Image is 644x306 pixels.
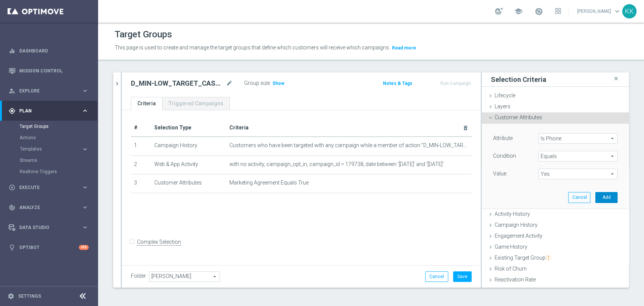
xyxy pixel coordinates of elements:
[9,108,15,114] i: gps_fixed
[9,237,89,257] div: Optibot
[493,170,506,177] label: Value
[9,184,81,191] div: Execute
[229,142,469,149] span: Customers who have been targeted with any campaign while a member of action "D_MIN-LOW_TARGET_CAS...
[81,204,89,211] i: keyboard_arrow_right
[20,157,78,163] a: Streams
[20,146,89,152] button: Templates keyboard_arrow_right
[272,81,284,86] span: Show
[131,174,151,193] td: 3
[8,205,89,211] button: track_changes Analyze keyboard_arrow_right
[131,273,146,279] label: Folder
[463,125,469,131] i: delete_forever
[391,44,417,52] button: Read more
[19,185,81,190] span: Execute
[131,137,151,155] td: 1
[8,293,14,300] i: settings
[495,233,543,239] span: Engagement Activity
[81,224,89,231] i: keyboard_arrow_right
[491,75,546,84] h3: Selection Criteria
[9,61,89,81] div: Mission Control
[113,72,121,95] button: chevron_right
[20,169,78,175] a: Realtime Triggers
[19,41,89,61] a: Dashboard
[20,121,97,132] div: Target Groups
[495,92,515,98] span: Lifecycle
[151,174,226,193] td: Customer Attributes
[8,68,89,74] button: Mission Control
[151,119,226,137] th: Selection Type
[622,4,636,18] div: KK
[81,87,89,94] i: keyboard_arrow_right
[425,271,448,282] button: Cancel
[19,225,81,230] span: Data Studio
[19,237,79,257] a: Optibot
[229,180,309,186] span: Marketing Agreement Equals True
[115,29,172,40] h1: Target Groups
[595,192,618,203] button: Add
[9,41,89,61] div: Dashboard
[495,277,536,283] span: Reactivation Rate
[9,224,81,231] div: Data Studio
[20,143,97,155] div: Templates
[9,204,15,211] i: track_changes
[453,271,472,282] button: Save
[114,80,121,87] i: chevron_right
[9,184,15,191] i: play_circle_outline
[493,135,513,141] lable: Attribute
[79,245,89,250] div: +10
[19,109,81,113] span: Plan
[9,88,81,94] div: Explore
[613,7,621,15] span: keyboard_arrow_down
[151,137,226,155] td: Campaign History
[382,79,413,88] button: Notes & Tags
[9,108,81,114] div: Plan
[81,184,89,191] i: keyboard_arrow_right
[495,266,527,272] span: Risk of Churn
[576,6,622,17] a: [PERSON_NAME]keyboard_arrow_down
[229,161,444,168] span: with no activity, campaign_opt_in, campaign_id = 179738, date between '[DATE]' and '[DATE]'
[131,97,162,110] a: Criteria
[229,125,249,131] span: Criteria
[19,61,89,81] a: Mission Control
[270,80,271,86] label: :
[81,107,89,114] i: keyboard_arrow_right
[131,119,151,137] th: #
[568,192,590,203] button: Cancel
[20,123,78,129] a: Target Groups
[9,48,15,54] i: equalizer
[514,7,523,15] span: school
[495,211,530,217] span: Activity History
[8,88,89,94] div: person_search Explore keyboard_arrow_right
[226,79,233,88] i: mode_edit
[131,79,224,88] h2: D_MIN-LOW_TARGET_CASHBACK_50% do 100 PLN_LMLW_160925_SMS
[19,205,81,210] span: Analyze
[244,80,270,86] label: Group size
[20,155,97,166] div: Streams
[495,103,510,109] span: Layers
[495,222,538,228] span: Campaign History
[20,147,81,151] div: Templates
[20,135,78,141] a: Actions
[8,185,89,191] button: play_circle_outline Execute keyboard_arrow_right
[115,45,390,51] span: This page is used to create and manage the target groups that define which customers will receive...
[495,255,551,261] span: Existing Target Group
[8,225,89,231] div: Data Studio keyboard_arrow_right
[81,146,89,153] i: keyboard_arrow_right
[495,114,542,120] span: Customer Attributes
[8,244,89,251] button: lightbulb Optibot +10
[9,204,81,211] div: Analyze
[495,244,527,250] span: Game History
[137,238,181,246] label: Complex Selection
[495,288,534,294] span: Conversion Rate
[8,108,89,114] div: gps_fixed Plan keyboard_arrow_right
[162,97,230,110] a: Triggered Campaigns
[131,155,151,174] td: 2
[8,48,89,54] button: equalizer Dashboard
[20,132,97,143] div: Actions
